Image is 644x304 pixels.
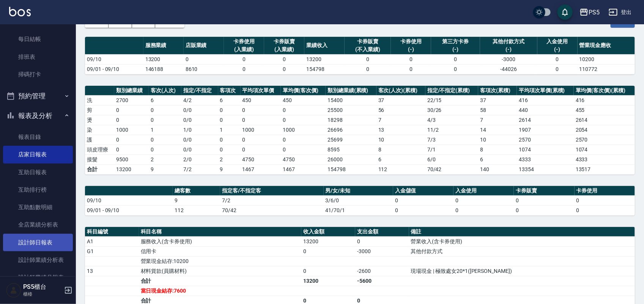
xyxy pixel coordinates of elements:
th: 支出金額 [355,227,409,237]
td: 服務收入(含卡券使用) [139,236,302,246]
a: 設計師業績分析表 [3,251,73,269]
td: -3000 [355,246,409,256]
td: 2054 [574,125,635,135]
th: 客次(人次)(累積) [376,86,425,96]
td: 7 / 3 [425,135,478,145]
td: 0 [575,205,635,215]
td: -2600 [355,266,409,276]
a: 排班表 [3,48,73,66]
a: 設計師日報表 [3,234,73,251]
td: 58 [478,105,517,115]
td: 13 [376,125,425,135]
div: 卡券販賣 [346,38,389,46]
a: 設計師業績月報表 [3,269,73,286]
td: G1 [85,246,139,256]
td: -44026 [480,64,537,74]
td: 營業現金結存:10200 [139,256,302,266]
td: 110772 [578,64,635,74]
td: 09/10 [85,195,173,205]
td: 6 [218,95,241,105]
td: 0 [281,115,326,125]
table: a dense table [85,186,635,216]
div: 第三方卡券 [433,38,478,46]
div: (-) [482,46,535,54]
th: 營業現金應收 [578,37,635,55]
td: 7 [376,115,425,125]
img: Person [6,283,21,298]
td: 4 / 2 [181,95,218,105]
th: 入金使用 [453,186,514,196]
td: 30 / 26 [425,105,478,115]
td: 4750 [241,154,281,164]
td: 25699 [326,135,376,145]
td: 13200 [301,276,355,286]
td: 0 [391,54,431,64]
td: 現場現金 | 極致處女20*1([PERSON_NAME]) [409,266,635,276]
div: (入業績) [226,46,262,54]
div: 卡券販賣 [266,38,302,46]
td: 1000 [281,125,326,135]
td: 0 [393,195,453,205]
td: 0 [218,105,241,115]
td: 0 [241,145,281,154]
td: 0 / 0 [181,105,218,115]
th: 收入金額 [301,227,355,237]
td: 0 [391,64,431,74]
td: 22 / 15 [425,95,478,105]
td: 15400 [326,95,376,105]
table: a dense table [85,37,635,74]
td: 9 [218,164,241,174]
th: 總客數 [173,186,220,196]
a: 互助日報表 [3,164,73,181]
td: 合計 [85,164,114,174]
td: 6 [376,154,425,164]
div: 卡券使用 [226,38,262,46]
img: Logo [9,7,31,16]
td: 140 [478,164,517,174]
td: 13200 [114,164,149,174]
td: 0 [149,135,181,145]
td: 8 [478,145,517,154]
td: 416 [574,95,635,105]
td: 接髮 [85,154,114,164]
th: 客項次(累積) [478,86,517,96]
td: 1000 [241,125,281,135]
div: 入金使用 [539,38,576,46]
td: 56 [376,105,425,115]
td: 1 / 0 [181,125,218,135]
td: 1 [218,125,241,135]
td: 09/01 - 09/10 [85,64,143,74]
td: 10200 [578,54,635,64]
td: 2700 [114,95,149,105]
td: 70/42 [425,164,478,174]
td: 0 [114,135,149,145]
td: 8595 [326,145,376,154]
td: 0 [575,195,635,205]
td: 0 [114,145,149,154]
th: 店販業績 [184,37,224,55]
td: 0 [264,64,304,74]
td: 10 [478,135,517,145]
td: 26000 [326,154,376,164]
a: 掃碼打卡 [3,66,73,83]
td: 染 [85,125,114,135]
td: 18298 [326,115,376,125]
td: 燙 [85,115,114,125]
td: 11 / 2 [425,125,478,135]
div: (-) [539,46,576,54]
div: (入業績) [266,46,302,54]
td: 0 [241,115,281,125]
td: 0 [241,135,281,145]
td: 0 / 0 [181,135,218,145]
div: (不入業績) [346,46,389,54]
a: 互助排行榜 [3,181,73,198]
td: 10 [376,135,425,145]
td: 0 [514,195,574,205]
td: 4333 [517,154,574,164]
td: 0 [301,266,355,276]
td: 1907 [517,125,574,135]
td: 8 [376,145,425,154]
a: 每日結帳 [3,30,73,48]
div: 卡券使用 [393,38,429,46]
td: 112 [376,164,425,174]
